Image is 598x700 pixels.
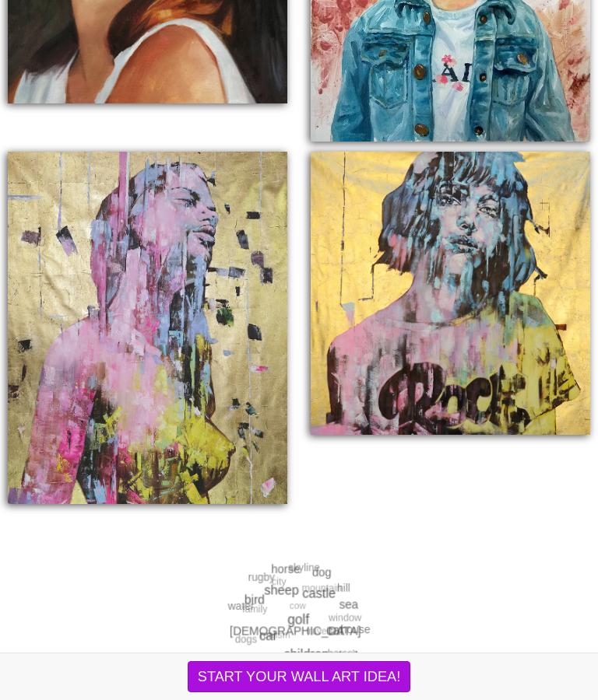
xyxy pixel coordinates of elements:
span: portrait [322,646,358,663]
span: hill [337,580,350,595]
span: family [242,602,268,616]
span: house [341,621,371,637]
span: water [228,598,255,614]
span: sheep [264,581,299,599]
span: cat [326,621,343,639]
span: dog [312,564,332,580]
span: cow [290,599,306,612]
span: mountain [301,581,341,595]
span: bird [244,591,265,608]
img: Oil painting of a woman [311,152,590,434]
span: rugby [248,569,275,585]
button: START YOUR WALL ART IDEA! [188,661,410,692]
span: castle [302,584,336,602]
span: horse [271,561,300,577]
span: [DEMOGRAPHIC_DATA] [230,622,361,639]
span: children [283,645,329,663]
span: window [329,611,361,625]
span: golf [287,610,309,629]
img: Marco Grassi 4 [8,152,287,504]
span: skyline [288,560,320,575]
span: sea [339,596,358,613]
